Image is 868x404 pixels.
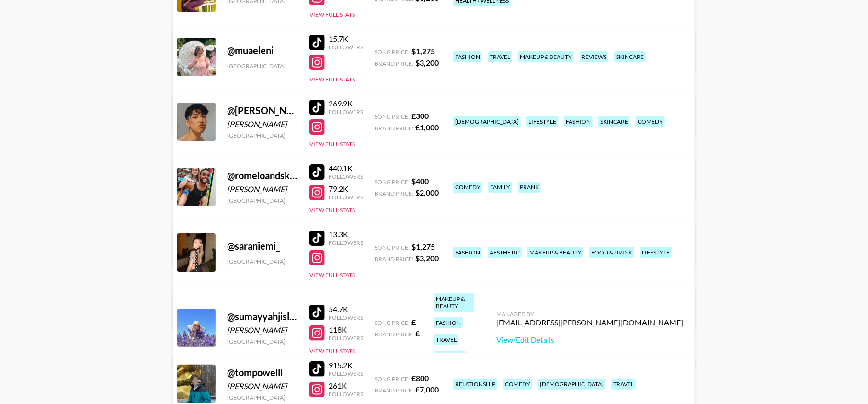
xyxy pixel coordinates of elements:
strong: $ 2,000 [415,188,439,197]
div: 915.2K [329,360,363,370]
span: Brand Price: [375,255,413,263]
div: [GEOGRAPHIC_DATA] [227,394,298,401]
button: View Full Stats [309,207,355,214]
div: @ romeloandskylair [227,170,298,182]
span: Brand Price: [375,125,413,132]
div: 54.7K [329,304,363,314]
strong: £ 1,000 [415,123,439,132]
div: [GEOGRAPHIC_DATA] [227,132,298,139]
div: Followers [329,391,363,398]
span: Brand Price: [375,331,413,338]
div: 269.9K [329,99,363,108]
div: 15.7K [329,34,363,44]
div: comedy [503,379,532,390]
div: makeup & beauty [518,51,574,62]
div: food & drink [589,247,634,258]
button: View Full Stats [309,76,355,83]
span: Brand Price: [375,387,413,394]
div: [EMAIL_ADDRESS][PERSON_NAME][DOMAIN_NAME] [496,318,683,327]
strong: $ 400 [411,176,429,185]
div: makeup & beauty [434,293,474,312]
span: Song Price: [375,48,410,56]
button: View Full Stats [309,347,355,355]
div: lifestyle [640,247,672,258]
div: fashion [453,51,482,62]
div: relationship [453,379,497,390]
div: skincare [598,116,630,127]
span: Song Price: [375,178,410,185]
div: fashion [564,116,593,127]
div: [PERSON_NAME] [227,325,298,335]
div: @ sumayyahjislam [227,311,298,323]
div: Followers [329,108,363,115]
button: View Full Stats [309,11,355,18]
div: 13.3K [329,230,363,239]
div: travel [611,379,636,390]
div: Followers [329,194,363,201]
strong: $ 1,275 [411,242,435,251]
div: Followers [329,239,363,246]
strong: $ 1,275 [411,46,435,56]
strong: $ 3,200 [415,254,439,263]
div: fashion [453,247,482,258]
div: [DEMOGRAPHIC_DATA] [453,116,521,127]
div: Followers [329,335,363,342]
div: reviews [580,51,608,62]
div: 79.2K [329,184,363,194]
strong: £ [415,329,420,338]
div: Followers [329,173,363,180]
span: Song Price: [375,244,410,251]
div: travel [488,51,512,62]
span: Song Price: [375,319,410,326]
div: [GEOGRAPHIC_DATA] [227,62,298,69]
strong: £ 800 [411,373,429,382]
div: 118K [329,325,363,335]
div: fashion [434,317,463,328]
a: View/Edit Details [496,335,683,345]
span: Song Price: [375,375,410,382]
strong: $ 3,200 [415,58,439,67]
div: @ muaeleni [227,45,298,57]
div: [GEOGRAPHIC_DATA] [227,338,298,345]
div: Managed By [496,311,683,318]
div: [PERSON_NAME] [227,185,298,194]
div: skincare [614,51,646,62]
div: comedy [636,116,665,127]
div: Followers [329,314,363,321]
div: [GEOGRAPHIC_DATA] [227,197,298,204]
div: 440.1K [329,163,363,173]
div: lifestyle [434,351,466,362]
div: [PERSON_NAME] [227,119,298,129]
strong: £ 7,000 [415,385,439,394]
button: View Full Stats [309,140,355,148]
span: Brand Price: [375,190,413,197]
span: Song Price: [375,113,410,120]
div: Followers [329,370,363,377]
div: lifestyle [526,116,558,127]
div: comedy [453,182,482,193]
div: travel [434,334,458,345]
div: 261K [329,381,363,391]
div: family [488,182,512,193]
strong: £ [411,317,416,326]
div: @ [PERSON_NAME].[PERSON_NAME] [227,104,298,116]
button: View Full Stats [309,271,355,278]
span: Brand Price: [375,60,413,67]
strong: £ 300 [411,111,429,120]
div: @ tompowelll [227,367,298,379]
div: [GEOGRAPHIC_DATA] [227,258,298,265]
div: Followers [329,44,363,51]
div: makeup & beauty [527,247,583,258]
div: aesthetic [488,247,522,258]
div: [PERSON_NAME] [227,381,298,391]
div: [DEMOGRAPHIC_DATA] [538,379,605,390]
div: @ saraniemi_ [227,240,298,252]
div: prank [518,182,541,193]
